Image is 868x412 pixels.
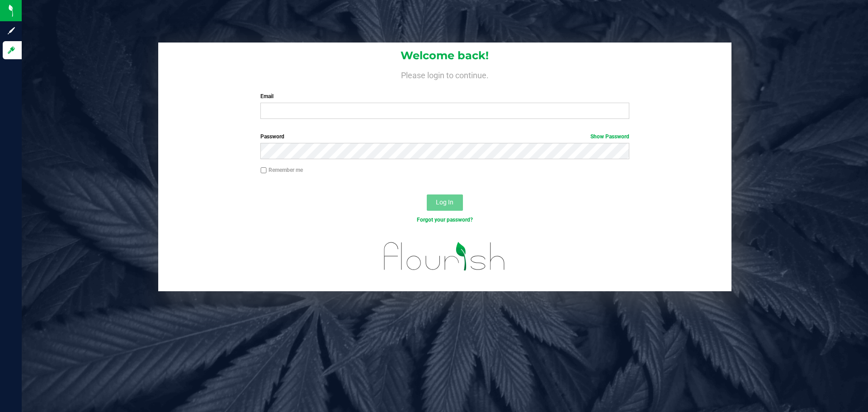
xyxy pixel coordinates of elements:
[373,233,516,279] img: flourish_logo.svg
[427,194,463,211] button: Log In
[436,199,453,206] span: Log In
[590,133,629,140] a: Show Password
[260,167,267,174] input: Remember me
[158,69,731,80] h4: Please login to continue.
[158,50,731,62] h1: Welcome back!
[260,133,284,140] span: Password
[260,92,629,100] label: Email
[417,217,473,223] a: Forgot your password?
[7,26,16,35] inline-svg: Sign up
[7,46,16,55] inline-svg: Log in
[260,166,303,174] label: Remember me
